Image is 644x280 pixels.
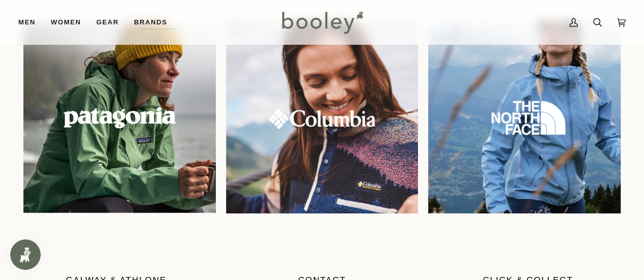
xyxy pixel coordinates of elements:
[96,17,119,27] span: Gear
[134,17,167,27] span: Brands
[10,239,41,270] iframe: Button to open loyalty program pop-up
[18,17,36,27] span: Men
[51,17,81,27] span: Women
[277,8,367,37] img: Booley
